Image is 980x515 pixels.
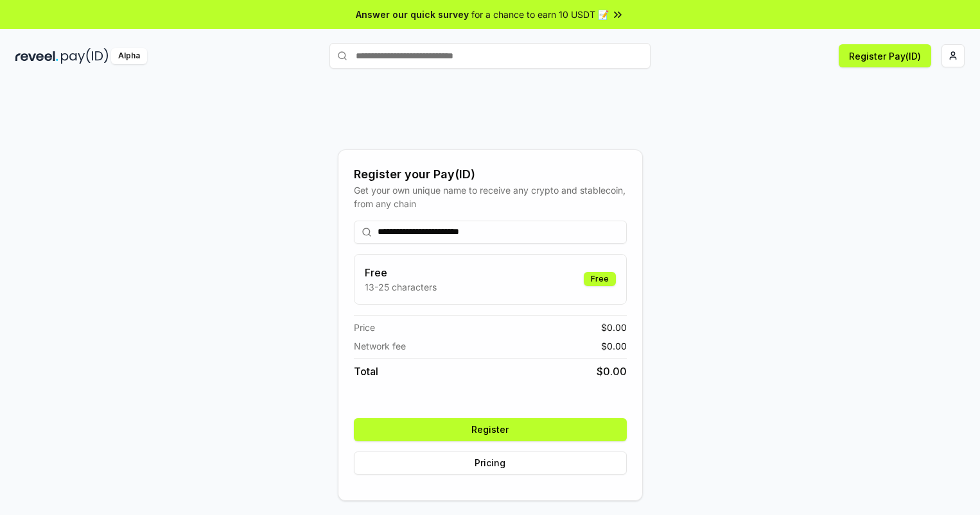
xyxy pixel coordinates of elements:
[365,280,437,294] p: 13-25 characters
[354,418,627,441] button: Register
[354,321,375,334] span: Price
[365,265,437,280] h3: Free
[471,8,609,21] span: for a chance to earn 10 USDT 📝
[111,48,147,64] div: Alpha
[601,321,627,334] span: $ 0.00
[354,452,627,475] button: Pricing
[356,8,469,21] span: Answer our quick survey
[354,364,378,379] span: Total
[354,183,627,210] div: Get your own unique name to receive any crypto and stablecoin, from any chain
[354,339,406,353] span: Network fee
[15,48,58,64] img: reveel_dark
[354,165,627,183] div: Register your Pay(ID)
[601,339,627,353] span: $ 0.00
[597,364,627,379] span: $ 0.00
[584,272,616,286] div: Free
[61,48,109,64] img: pay_id
[839,44,931,67] button: Register Pay(ID)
